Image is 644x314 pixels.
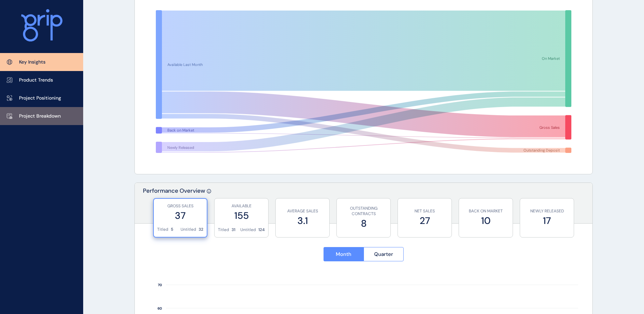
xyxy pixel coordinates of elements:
[157,209,203,222] label: 37
[462,214,509,227] label: 10
[218,203,265,209] p: AVAILABLE
[158,306,162,311] text: 60
[279,208,326,214] p: AVERAGE SALES
[19,77,53,84] p: Product Trends
[232,227,235,233] p: 31
[158,283,162,287] text: 70
[240,227,256,233] p: Untitled
[19,59,45,66] p: Key Insights
[324,247,364,261] button: Month
[157,203,203,209] p: GROSS SALES
[336,251,351,258] span: Month
[279,214,326,227] label: 3.1
[374,251,393,258] span: Quarter
[258,227,265,233] p: 124
[340,206,387,217] p: OUTSTANDING CONTRACTS
[364,247,404,261] button: Quarter
[199,227,203,232] p: 32
[19,113,61,120] p: Project Breakdown
[181,227,196,232] p: Untitled
[462,208,509,214] p: BACK ON MARKET
[340,217,387,230] label: 8
[523,208,570,214] p: NEWLY RELEASED
[523,214,570,227] label: 17
[157,227,168,232] p: Titled
[171,227,173,232] p: 5
[401,214,448,227] label: 27
[19,95,61,102] p: Project Positioning
[218,227,229,233] p: Titled
[143,187,205,223] p: Performance Overview
[218,209,265,222] label: 155
[401,208,448,214] p: NET SALES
